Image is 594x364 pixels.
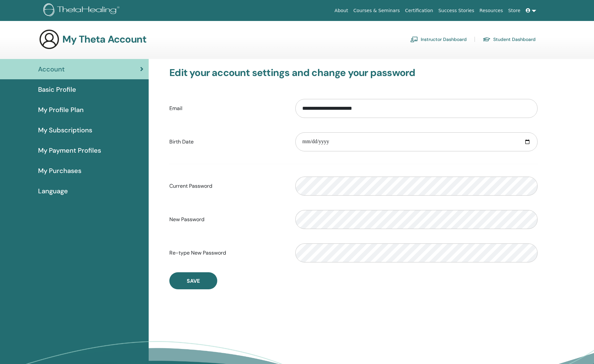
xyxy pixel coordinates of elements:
img: graduation-cap.svg [483,37,491,42]
span: Basic Profile [38,85,76,94]
label: Birth Date [164,136,290,148]
span: Account [38,64,65,74]
a: Student Dashboard [483,34,536,45]
span: My Subscriptions [38,125,92,135]
img: logo.png [43,3,122,18]
label: Re-type New Password [164,247,290,259]
button: Save [169,272,217,289]
span: Language [38,186,68,196]
span: My Payment Profiles [38,145,101,155]
a: Instructor Dashboard [410,34,467,45]
h3: Edit your account settings and change your password [169,67,538,79]
a: Resources [477,5,506,17]
img: generic-user-icon.jpg [39,29,60,50]
a: Certification [402,5,435,17]
a: Courses & Seminars [351,5,403,17]
label: New Password [164,213,290,226]
img: chalkboard-teacher.svg [410,36,418,42]
span: My Purchases [38,166,81,176]
a: Success Stories [436,5,477,17]
h3: My Theta Account [62,33,146,45]
label: Email [164,102,290,115]
label: Current Password [164,180,290,192]
a: About [332,5,350,17]
span: Save [187,278,200,284]
a: Store [506,5,523,17]
span: My Profile Plan [38,105,84,115]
